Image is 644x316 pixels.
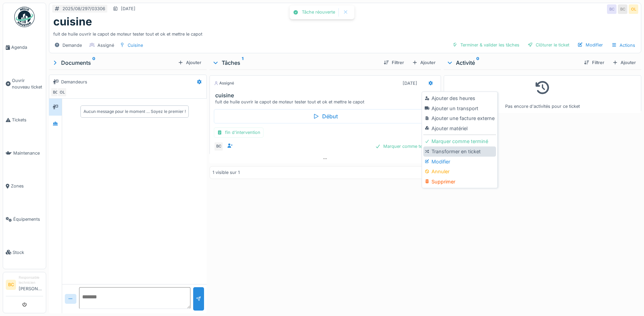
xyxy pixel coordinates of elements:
[213,169,240,176] div: 1 visible sur 1
[302,9,335,15] div: Tâche réouverte
[423,166,496,177] div: Annuler
[12,77,43,90] span: Ouvrir nouveau ticket
[525,40,572,50] div: Clôturer le ticket
[92,59,95,67] sup: 0
[476,59,479,67] sup: 0
[19,275,43,295] li: [PERSON_NAME]
[448,78,637,110] div: Pas encore d'activités pour ce ticket
[423,93,496,103] div: Ajouter des heures
[128,42,143,48] div: Cuisine
[214,127,263,137] div: fin d'intervention
[618,4,627,14] div: BC
[423,123,496,134] div: Ajouter matériel
[19,275,43,285] div: Responsable technicien
[242,59,243,67] sup: 1
[13,150,43,156] span: Maintenance
[97,42,114,48] div: Assigné
[423,146,496,157] div: Transformer en ticket
[214,109,437,123] div: Début
[214,142,223,151] div: BC
[409,58,438,67] div: Ajouter
[62,42,82,48] div: Demande
[608,40,638,50] div: Actions
[53,28,637,37] div: fuit de huile ouvrir le capot de moteur tester tout et ok et mettre le capot
[381,58,407,67] div: Filtrer
[215,92,438,99] h3: cuisine
[13,216,43,222] span: Équipements
[423,136,496,146] div: Marquer comme terminé
[403,80,417,86] div: [DATE]
[423,177,496,187] div: Supprimer
[581,58,607,67] div: Filtrer
[423,157,496,167] div: Modifier
[575,40,606,50] div: Modifier
[610,58,639,67] div: Ajouter
[215,99,438,105] div: fuit de huile ouvrir le capot de moteur tester tout et ok et mettre le capot
[13,249,43,256] span: Stock
[11,183,43,189] span: Zones
[53,15,92,28] h1: cuisine
[121,5,135,12] div: [DATE]
[449,40,522,50] div: Terminer & valider les tâches
[14,7,35,27] img: Badge_color-CXgf-gQk.svg
[607,4,617,14] div: BC
[11,44,43,51] span: Agenda
[423,113,496,123] div: Ajouter une facture externe
[446,59,578,67] div: Activité
[212,59,378,67] div: Tâches
[629,4,638,14] div: OL
[6,280,16,290] li: BC
[62,5,105,12] div: 2025/08/297/03306
[84,108,186,115] div: Aucun message pour le moment … Soyez le premier !
[372,142,437,151] div: Marquer comme terminé
[51,87,60,97] div: BC
[214,80,234,86] div: Assigné
[12,117,43,123] span: Tickets
[175,58,204,67] div: Ajouter
[61,79,87,85] div: Demandeurs
[423,103,496,114] div: Ajouter un transport
[52,59,175,67] div: Documents
[57,87,67,97] div: OL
